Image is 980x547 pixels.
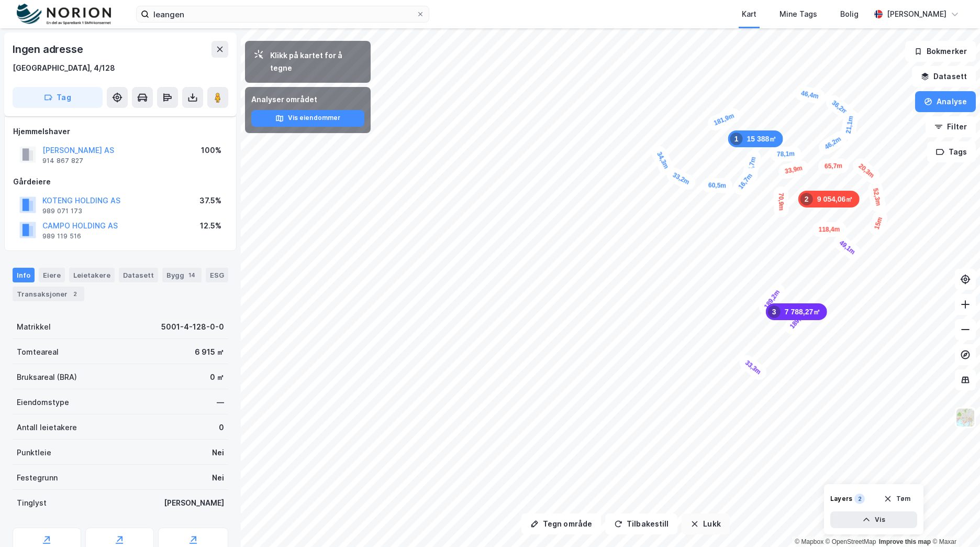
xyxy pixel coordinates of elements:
[201,144,221,157] div: 100%
[877,490,917,507] button: Tøm
[206,268,228,282] div: ESG
[17,472,58,484] div: Festegrunn
[605,513,677,534] button: Tilbakestill
[706,106,742,133] div: Map marker
[795,538,823,545] a: Mapbox
[13,62,115,74] div: [GEOGRAPHIC_DATA], 4/128
[773,187,788,217] div: Map marker
[830,511,917,528] button: Vis
[905,41,976,62] button: Bokmerker
[13,41,85,58] div: Ingen adresse
[200,220,221,232] div: 12.5%
[682,513,729,534] button: Lukk
[927,141,976,162] button: Tags
[756,281,788,318] div: Map marker
[928,497,980,547] iframe: Chat Widget
[119,268,158,282] div: Datasett
[42,157,83,165] div: 914 867 827
[161,321,224,333] div: 5001-4-128-0-0
[812,222,846,237] div: Map marker
[162,268,202,282] div: Bygg
[794,85,826,105] div: Map marker
[867,181,887,213] div: Map marker
[251,93,364,106] div: Analyser området
[823,92,856,123] div: Map marker
[17,321,51,333] div: Matrikkel
[800,193,813,205] div: 2
[13,287,84,301] div: Transaksjoner
[779,8,817,20] div: Mine Tags
[195,346,224,358] div: 6 915 ㎡
[771,146,801,162] div: Map marker
[17,371,77,384] div: Bruksareal (BRA)
[867,209,889,237] div: Map marker
[742,8,756,20] div: Kart
[70,289,80,299] div: 2
[798,191,860,207] div: Map marker
[210,371,224,384] div: 0 ㎡
[219,421,224,434] div: 0
[830,495,852,503] div: Layers
[17,4,111,25] img: norion-logo.80e7a08dc31c2e691866.png
[730,133,743,145] div: 1
[199,194,221,207] div: 37.5%
[13,87,103,108] button: Tag
[186,270,197,280] div: 14
[69,268,115,282] div: Leietakere
[13,176,228,188] div: Gårdeiere
[17,396,69,409] div: Eiendomstype
[831,232,864,262] div: Map marker
[879,538,931,545] a: Improve this map
[17,421,77,434] div: Antall leietakere
[13,268,35,282] div: Info
[17,497,47,509] div: Tinglyst
[768,305,781,318] div: 3
[270,49,362,74] div: Klikk på kartet for å tegne
[702,178,733,193] div: Map marker
[730,165,761,198] div: Map marker
[17,346,59,358] div: Tomteareal
[521,513,601,534] button: Tegn område
[17,446,51,459] div: Punktleie
[926,116,976,137] button: Filter
[149,6,416,22] input: Søk på adresse, matrikkel, gårdeiere, leietakere eller personer
[251,110,364,127] button: Vis eiendommer
[13,125,228,138] div: Hjemmelshaver
[777,159,810,180] div: Map marker
[826,538,876,545] a: OpenStreetMap
[42,207,82,215] div: 989 071 173
[212,446,224,459] div: Nei
[818,158,849,174] div: Map marker
[164,497,224,509] div: [PERSON_NAME]
[664,165,698,192] div: Map marker
[212,472,224,484] div: Nei
[955,408,975,428] img: Z
[816,129,850,158] div: Map marker
[840,108,860,141] div: Map marker
[840,8,859,20] div: Bolig
[766,303,827,320] div: Map marker
[741,149,762,182] div: Map marker
[39,268,65,282] div: Eiere
[850,156,883,187] div: Map marker
[887,8,946,20] div: [PERSON_NAME]
[928,497,980,547] div: Kontrollprogram for chat
[912,66,976,87] button: Datasett
[649,144,676,177] div: Map marker
[217,396,224,409] div: —
[915,91,976,112] button: Analyse
[728,130,783,147] div: Map marker
[737,352,770,382] div: Map marker
[854,494,865,504] div: 2
[42,232,81,240] div: 989 119 516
